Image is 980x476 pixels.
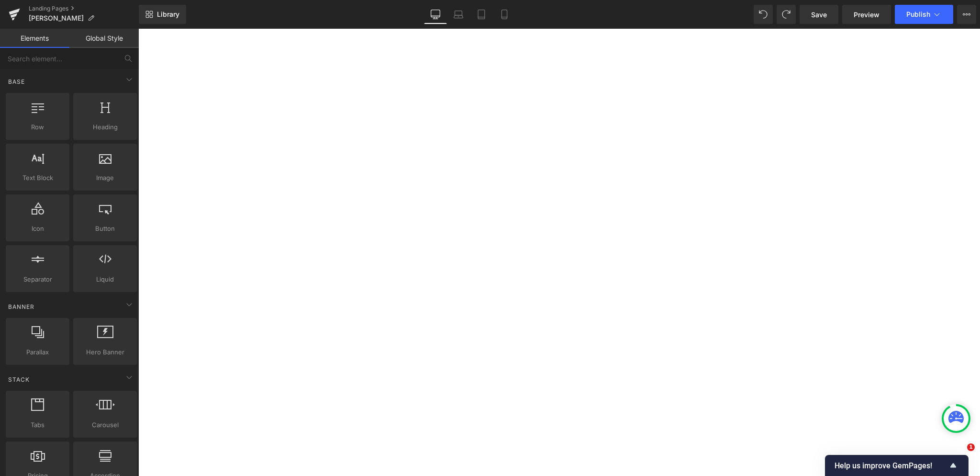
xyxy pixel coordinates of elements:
span: Stack [7,375,31,384]
span: Library [157,10,179,19]
a: Laptop [447,5,470,24]
a: Tablet [470,5,493,24]
span: Preview [854,10,880,20]
span: 1 [967,443,975,451]
button: Publish [895,5,953,24]
a: Mobile [493,5,516,24]
a: New Library [139,5,186,24]
span: Liquid [76,274,134,284]
a: Global Style [69,29,139,48]
span: Text Block [9,173,67,183]
span: Parallax [9,347,67,357]
button: Undo [754,5,773,24]
span: Heading [76,122,134,132]
a: Landing Pages [29,5,139,12]
button: Redo [777,5,796,24]
iframe: Intercom live chat [947,443,970,466]
button: More [957,5,976,24]
button: Show survey - Help us improve GemPages! [835,460,959,471]
span: Publish [906,11,930,18]
span: Button [76,224,134,234]
span: Image [76,173,134,183]
span: Hero Banner [76,347,134,357]
span: Base [7,77,26,86]
span: Save [811,10,827,20]
span: Carousel [76,420,134,430]
a: Preview [842,5,891,24]
span: Banner [7,302,35,311]
span: Tabs [9,420,67,430]
span: Separator [9,274,67,284]
span: Row [9,122,67,132]
span: [PERSON_NAME] [29,14,84,22]
span: Help us improve GemPages! [835,461,947,470]
span: Icon [9,224,67,234]
a: Desktop [424,5,447,24]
